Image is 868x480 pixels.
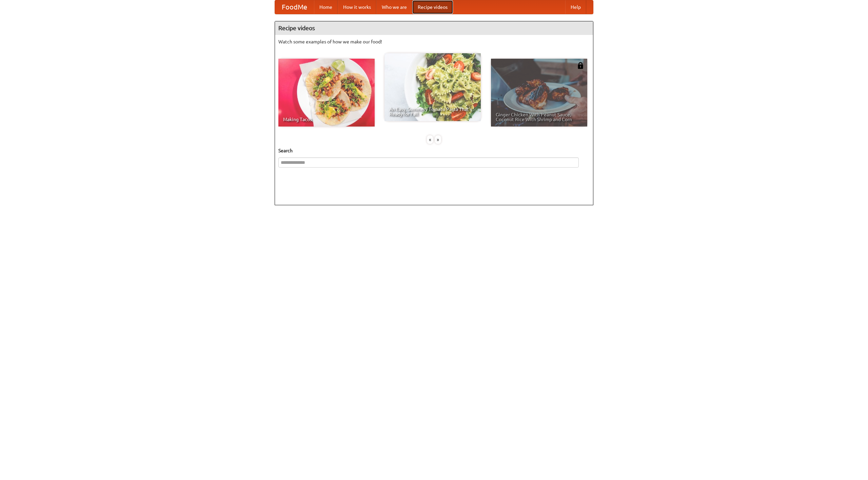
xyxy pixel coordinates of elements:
a: FoodMe [275,0,314,14]
a: Who we are [376,0,412,14]
h4: Recipe videos [275,21,593,35]
div: » [435,135,441,144]
h5: Search [278,147,590,154]
a: Making Tacos [278,59,375,127]
a: An Easy, Summery Tomato Pasta That's Ready for Fall [384,53,481,121]
span: Making Tacos [283,117,370,122]
p: Watch some examples of how we make our food! [278,38,590,45]
div: « [427,135,433,144]
a: How it works [338,0,376,14]
img: 483408.png [577,62,584,69]
a: Recipe videos [412,0,453,14]
a: Help [565,0,586,14]
a: Home [314,0,338,14]
span: An Easy, Summery Tomato Pasta That's Ready for Fall [389,107,476,116]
